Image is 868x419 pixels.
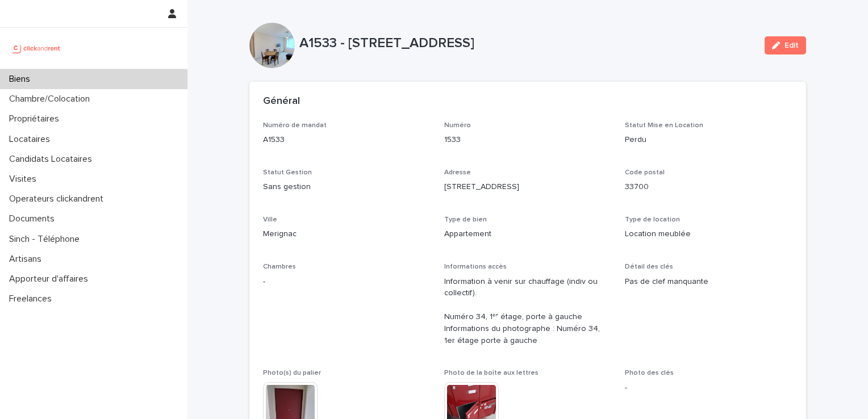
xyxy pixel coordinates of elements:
[444,169,471,176] span: Adresse
[5,254,51,265] p: Artisans
[625,370,674,376] span: Photo des clés
[263,370,321,376] span: Photo(s) du palier
[625,276,792,288] p: Pas de clef manquante
[625,134,792,146] p: Perdu
[263,95,300,108] h2: Général
[263,181,431,193] p: Sans gestion
[5,134,59,145] p: Locataires
[5,174,45,185] p: Visites
[625,216,680,223] span: Type de location
[9,37,64,60] img: UCB0brd3T0yccxBKYDjQ
[625,181,792,193] p: 33700
[5,213,64,224] p: Documents
[5,234,89,245] p: Sinch - Téléphone
[444,370,539,376] span: Photo de la boîte aux lettres
[5,154,101,165] p: Candidats Locataires
[5,194,112,204] p: Operateurs clickandrent
[765,36,806,55] button: Edit
[263,276,431,288] p: -
[5,274,97,284] p: Apporteur d'affaires
[444,181,612,193] p: [STREET_ADDRESS]
[5,74,39,85] p: Biens
[263,169,312,176] span: Statut Gestion
[444,216,487,223] span: Type de bien
[625,122,703,129] span: Statut Mise en Location
[784,41,799,49] span: Edit
[444,122,471,129] span: Numéro
[263,228,431,240] p: Merignac
[444,134,612,146] p: 1533
[625,228,792,240] p: Location meublée
[444,276,612,347] p: Information à venir sur chauffage (indiv ou collectif). Numéro 34, 1ᵉʳ étage, porte à gauche Info...
[625,382,792,394] p: -
[5,114,68,124] p: Propriétaires
[263,122,327,129] span: Numéro de mandat
[625,169,665,176] span: Code postal
[5,94,99,104] p: Chambre/Colocation
[263,263,296,270] span: Chambres
[444,263,507,270] span: Informations accès
[299,35,756,52] p: A1533 - [STREET_ADDRESS]
[263,216,277,223] span: Ville
[444,228,612,240] p: Appartement
[263,134,431,146] p: A1533
[5,294,61,304] p: Freelances
[625,263,673,270] span: Détail des clés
